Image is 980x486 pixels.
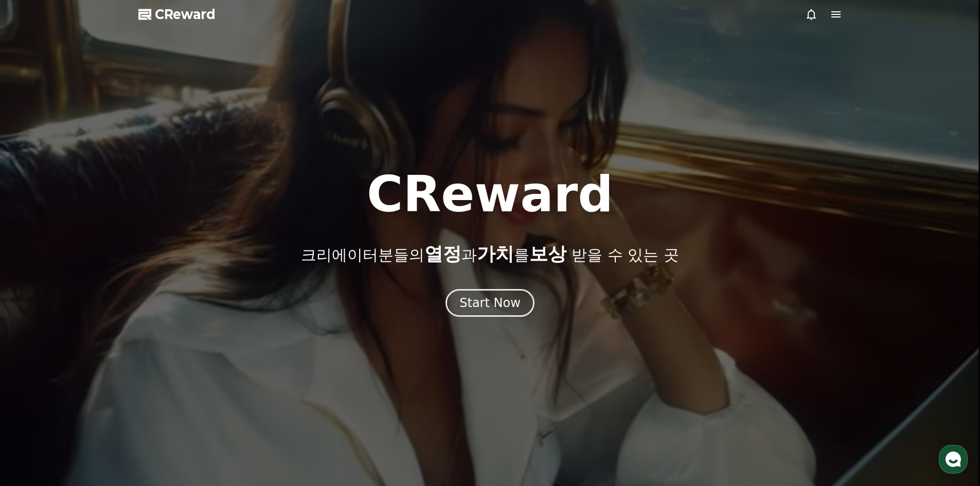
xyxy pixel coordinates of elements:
[424,243,461,264] span: 열정
[446,299,534,309] a: Start Now
[133,326,198,352] a: 설정
[459,295,521,311] div: Start Now
[301,244,679,264] p: 크리에이터분들의 과 를 받을 수 있는 곳
[3,326,68,352] a: 홈
[367,170,613,219] h1: CReward
[477,243,514,264] span: 가치
[446,289,534,317] button: Start Now
[68,326,133,352] a: 대화
[94,342,106,350] span: 대화
[529,243,566,264] span: 보상
[155,6,216,23] span: CReward
[138,6,216,23] a: CReward
[159,341,171,350] span: 설정
[32,341,39,350] span: 홈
